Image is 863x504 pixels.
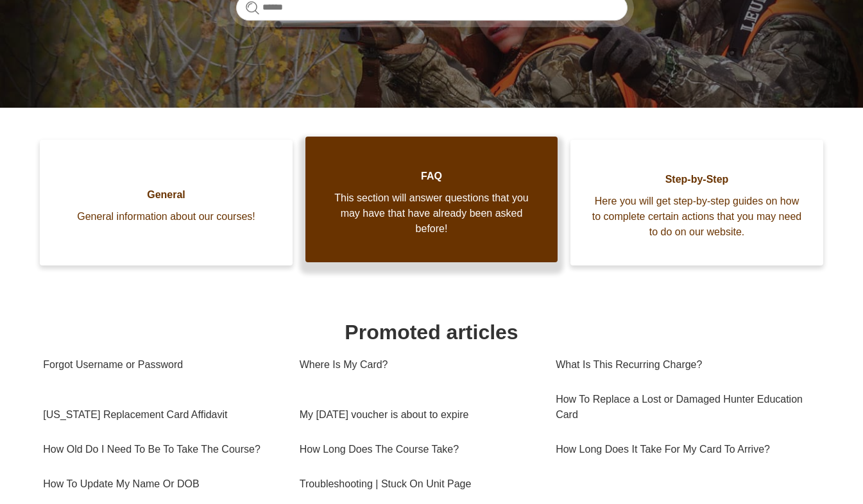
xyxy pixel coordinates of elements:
[43,398,280,432] a: [US_STATE] Replacement Card Affidavit
[43,348,280,382] a: Forgot Username or Password
[300,432,536,467] a: How Long Does The Course Take?
[570,140,823,265] a: Step-by-Step Here you will get step-by-step guides on how to complete certain actions that you ma...
[300,398,536,432] a: My [DATE] voucher is about to expire
[590,172,804,187] span: Step-by-Step
[325,190,539,237] span: This section will answer questions that you may have that have already been asked before!
[590,194,804,240] span: Here you will get step-by-step guides on how to complete certain actions that you may need to do ...
[300,467,536,501] a: Troubleshooting | Stuck On Unit Page
[43,467,280,501] a: How To Update My Name Or DOB
[300,348,536,382] a: Where Is My Card?
[40,140,293,265] a: General General information about our courses!
[325,169,539,184] span: FAQ
[305,137,558,262] a: FAQ This section will answer questions that you may have that have already been asked before!
[556,382,812,432] a: How To Replace a Lost or Damaged Hunter Education Card
[556,432,812,467] a: How Long Does It Take For My Card To Arrive?
[43,317,820,348] h1: Promoted articles
[556,348,812,382] a: What Is This Recurring Charge?
[59,209,273,224] span: General information about our courses!
[43,432,280,467] a: How Old Do I Need To Be To Take The Course?
[59,187,273,203] span: General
